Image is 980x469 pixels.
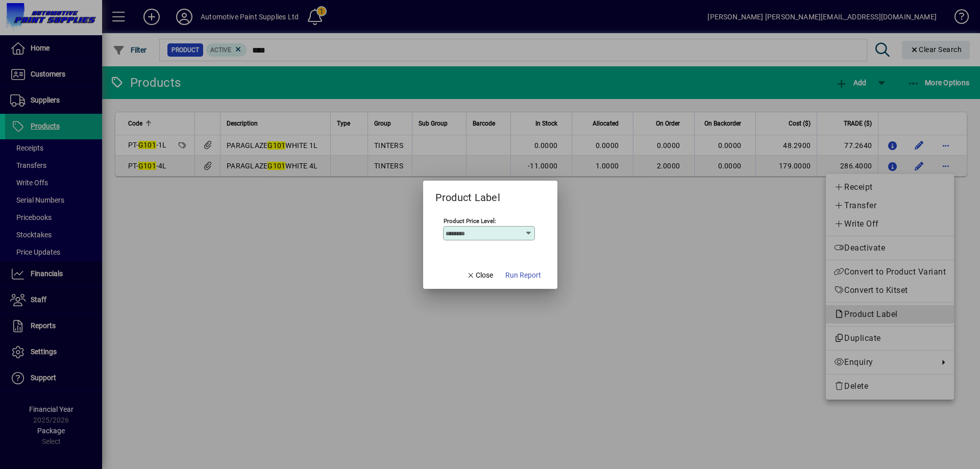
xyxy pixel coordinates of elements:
span: Run Report [505,270,541,281]
mat-label: Product Price Level: [444,217,496,224]
span: Close [467,270,493,281]
button: Run Report [501,266,545,285]
h2: Product Label [423,181,512,206]
button: Close [462,266,497,285]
